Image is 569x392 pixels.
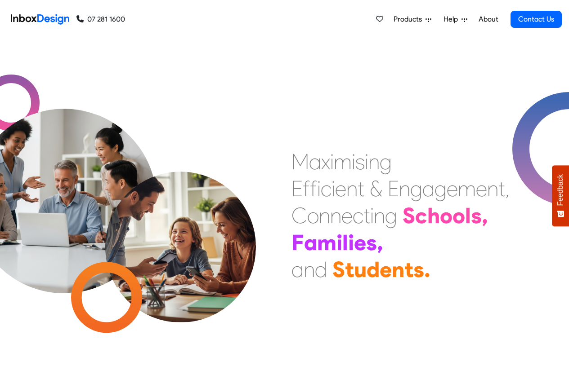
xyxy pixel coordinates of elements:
div: n [368,148,380,175]
div: m [334,148,352,175]
div: g [435,175,447,202]
div: i [317,175,321,202]
div: n [346,175,358,202]
div: i [352,148,355,175]
span: Products [394,14,426,25]
div: t [404,256,413,283]
div: e [354,229,366,256]
div: o [453,202,465,229]
div: n [392,256,404,283]
div: a [309,148,321,175]
div: i [365,148,368,175]
div: i [330,148,334,175]
div: t [358,175,364,202]
div: a [422,175,435,202]
div: n [319,202,330,229]
div: t [345,256,354,283]
span: Help [444,14,461,25]
div: l [465,202,471,229]
div: i [348,229,354,256]
div: , [505,175,510,202]
div: Maximising Efficient & Engagement, Connecting Schools, Families, and Students. [291,148,510,283]
div: s [471,202,482,229]
span: Feedback [556,174,565,206]
div: d [367,256,380,283]
div: g [380,148,392,175]
div: S [332,256,345,283]
div: . [424,256,430,283]
div: & [370,175,382,202]
div: x [321,148,330,175]
div: f [310,175,317,202]
button: Feedback - Show survey [552,165,569,226]
div: g [385,202,397,229]
div: e [341,202,353,229]
a: Products [390,10,435,28]
div: e [476,175,487,202]
div: s [366,229,377,256]
div: o [307,202,319,229]
div: , [482,202,488,229]
div: c [415,202,427,229]
div: n [487,175,498,202]
div: i [336,229,342,256]
div: c [353,202,363,229]
div: M [291,148,309,175]
div: e [447,175,458,202]
div: a [291,256,304,283]
div: e [335,175,346,202]
div: n [330,202,341,229]
div: a [304,229,317,256]
a: 07 281 1600 [76,14,125,25]
div: l [342,229,348,256]
div: n [399,175,410,202]
a: About [476,10,501,28]
div: h [427,202,440,229]
div: e [380,256,392,283]
div: m [458,175,476,202]
div: s [413,256,424,283]
div: i [370,202,374,229]
div: g [410,175,422,202]
div: n [374,202,385,229]
div: E [388,175,399,202]
div: t [498,175,505,202]
img: parents_with_child.png [86,134,275,322]
div: C [291,202,307,229]
div: , [377,229,383,256]
div: n [304,256,315,283]
div: i [332,175,335,202]
div: o [440,202,453,229]
div: t [363,202,370,229]
div: s [355,148,365,175]
a: Help [440,10,471,28]
div: m [317,229,336,256]
div: c [321,175,332,202]
a: Contact Us [511,11,562,28]
div: d [315,256,327,283]
div: f [303,175,310,202]
div: E [291,175,303,202]
div: u [354,256,367,283]
div: S [403,202,415,229]
div: F [291,229,304,256]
